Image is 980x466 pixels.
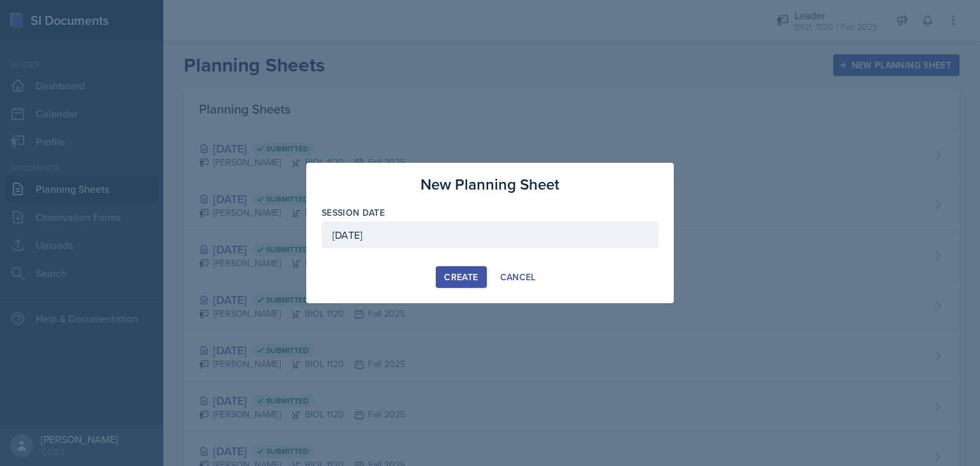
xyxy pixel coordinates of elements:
button: Cancel [492,266,544,288]
h3: New Planning Sheet [420,173,560,196]
label: Session Date [322,206,385,219]
div: Cancel [500,272,536,282]
div: Create [444,272,478,282]
button: Create [436,266,486,288]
